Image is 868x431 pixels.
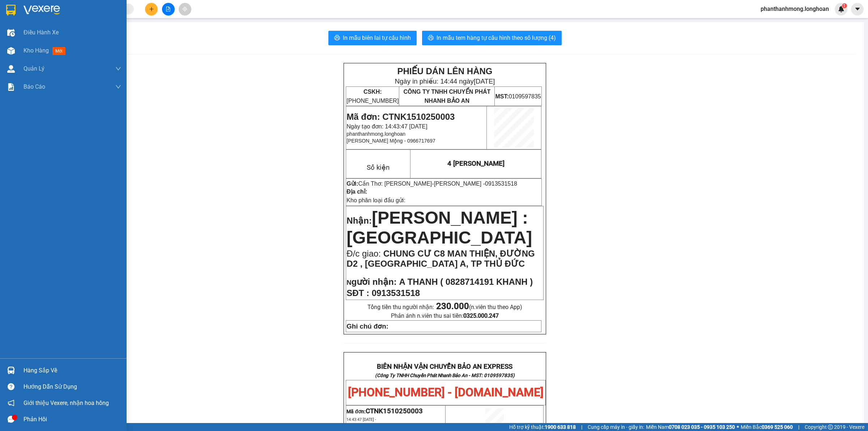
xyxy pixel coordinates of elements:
strong: Gửi: [346,181,358,187]
span: Ngày tạo đơn: 14:43:47 [DATE] [346,123,427,130]
span: aim [182,7,187,12]
span: In mẫu biên lai tự cấu hình [343,33,411,42]
span: [PERSON_NAME] - [434,181,517,187]
button: printerIn mẫu tem hàng tự cấu hình theo số lượng (4) [422,31,562,45]
span: Cung cấp máy in - giấy in: [588,423,644,431]
span: [GEOGRAPHIC_DATA] tận nơi [392,423,443,428]
img: warehouse-icon [7,367,15,374]
span: A THANH ( 0828714191 KHANH ) [399,277,533,287]
span: [PERSON_NAME] : [GEOGRAPHIC_DATA] [346,208,532,247]
span: Ngày in phiếu: 14:44 ngày [46,14,146,22]
div: Hướng dẫn sử dụng [24,381,121,392]
span: Báo cáo [24,82,45,91]
span: | [798,423,799,431]
span: Kho hàng [24,47,49,54]
span: Điều hành xe [24,28,59,37]
strong: BIÊN NHẬN VẬN CHUYỂN BẢO AN EXPRESS [377,363,512,371]
span: In mẫu tem hàng tự cấu hình theo số lượng (4) [437,33,556,42]
span: Mã đơn: [346,409,423,414]
span: Hỗ trợ kỹ thuật: [509,423,576,431]
span: 0913531518 [372,288,420,298]
strong: MST: [495,93,509,100]
span: printer [334,35,340,42]
img: warehouse-icon [7,47,15,55]
strong: N [346,279,396,286]
span: Số kiện [367,164,390,172]
span: plus [149,7,154,12]
span: 0913531518 [485,181,517,187]
span: down [115,84,121,90]
strong: (Công Ty TNHH Chuyển Phát Nhanh Bảo An - MST: 0109597835) [375,373,515,378]
span: 14:43:47 [DATE] - [346,417,443,428]
span: CTNK1510250003 [366,407,423,415]
button: caret-down [851,3,864,16]
span: Phản ánh n.viên thu sai tiền: [391,312,499,319]
span: Cần Thơ: [PERSON_NAME] [358,181,432,187]
img: warehouse-icon [7,65,15,73]
span: printer [428,35,434,42]
div: Phản hồi [24,414,121,425]
span: phanthanhmong.longhoan [755,4,835,13]
span: copyright [828,424,833,430]
span: question-circle [8,383,14,390]
img: warehouse-icon [7,29,15,37]
button: printerIn mẫu biên lai tự cấu hình [328,31,417,45]
img: solution-icon [7,83,15,91]
span: ⚪️ [737,426,739,428]
sup: 1 [842,3,847,8]
span: (n.viên thu theo App) [436,304,522,310]
span: notification [8,400,14,406]
strong: SĐT : [346,288,369,298]
button: plus [145,3,158,16]
strong: 0325.000.247 [463,312,499,319]
span: mới [52,47,65,55]
strong: 0708 023 035 - 0935 103 250 [669,424,735,430]
span: 0109597835 [495,93,541,100]
strong: PHIẾU DÁN LÊN HÀNG [397,66,492,76]
img: logo-vxr [6,5,16,16]
span: [PERSON_NAME] Mộng - 0966717697 [346,138,435,144]
span: Đ/c giao: [346,249,383,258]
span: file-add [166,7,171,12]
button: aim [179,3,191,16]
div: Hàng sắp về [24,365,121,376]
span: Ngày in phiếu: 14:44 ngày [395,77,495,85]
span: Nhận: [346,216,372,225]
span: Giới thiệu Vexere, nhận hoa hồng [24,398,109,407]
img: icon-new-feature [838,6,844,12]
span: Miền Nam [646,423,735,431]
span: CÔNG TY TNHH CHUYỂN PHÁT NHANH BẢO AN [403,89,490,104]
button: file-add [162,3,175,16]
span: Miền Bắc [741,423,793,431]
span: | [581,423,582,431]
strong: Ghi chú đơn: [346,322,388,330]
strong: CSKH: [20,25,38,31]
span: [DATE] [474,77,495,85]
strong: PHIẾU DÁN LÊN HÀNG [48,3,143,13]
span: - [432,181,517,187]
strong: 1900 633 818 [545,424,576,430]
span: Mã đơn: CTNK1510250003 [346,112,455,122]
span: 1 [843,3,846,8]
span: Quản Lý [24,64,44,73]
span: Kho phân loại đầu gửi: [346,197,405,203]
span: gười nhận: [352,277,397,287]
span: CÔNG TY TNHH CHUYỂN PHÁT NHANH BẢO AN [63,25,133,38]
span: 4 [PERSON_NAME] [447,160,505,168]
span: CHUNG CƯ C8 MAN THIỆN, ĐƯỜNG D2 , [GEOGRAPHIC_DATA] A, TP THỦ ĐỨC [346,249,535,269]
span: down [115,66,121,72]
span: message [8,416,14,423]
span: Mã đơn: CTNK1510250003 [3,44,111,54]
strong: 230.000 [436,301,469,311]
strong: Địa chỉ: [346,189,367,195]
span: Tổng tiền thu người nhận: [367,304,522,310]
strong: 0369 525 060 [762,424,793,430]
span: [PHONE_NUMBER] [346,89,399,104]
strong: CSKH: [363,89,382,95]
span: phanthanhmong.longhoan [346,131,405,137]
span: [PHONE_NUMBER] - [DOMAIN_NAME] [348,385,544,399]
span: phanthanhmong.longhoan [346,423,443,428]
span: [PHONE_NUMBER] [3,25,55,37]
span: caret-down [854,6,861,12]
